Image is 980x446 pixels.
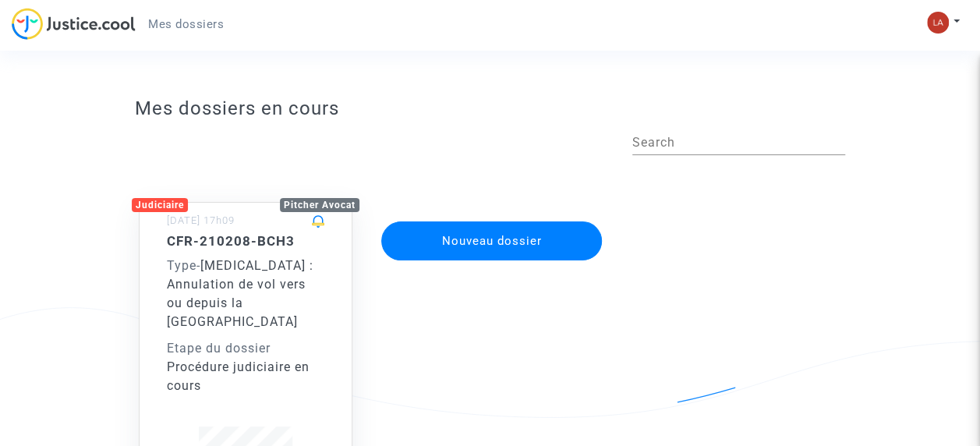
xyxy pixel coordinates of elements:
[148,17,224,31] span: Mes dossiers
[12,8,136,40] img: jc-logo.svg
[380,211,604,226] a: Nouveau dossier
[381,221,603,260] button: Nouveau dossier
[280,198,359,212] div: Pitcher Avocat
[927,12,949,34] img: 3585804b07e52878e9af1ede95350ee0
[167,358,324,395] div: Procédure judiciaire en cours
[132,198,188,212] div: Judiciaire
[136,12,236,36] a: Mes dossiers
[167,258,196,273] span: Type
[167,233,324,249] h5: CFR-210208-BCH3
[167,258,313,329] span: [MEDICAL_DATA] : Annulation de vol vers ou depuis la [GEOGRAPHIC_DATA]
[135,97,845,120] h3: Mes dossiers en cours
[167,214,235,226] small: [DATE] 17h09
[167,258,200,273] span: -
[167,339,324,358] div: Etape du dossier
